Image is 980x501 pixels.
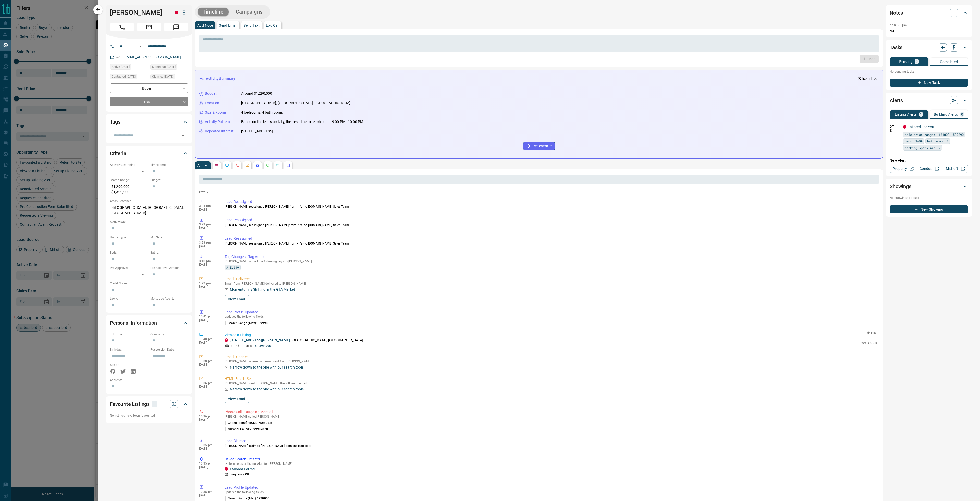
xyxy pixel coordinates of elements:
[961,113,963,116] p: 0
[225,321,269,325] p: Search Range (Max) :
[199,285,217,289] p: [DATE]
[255,163,260,167] svg: Listing Alerts
[257,497,269,500] span: 1290000
[199,385,217,388] p: [DATE]
[150,235,188,240] p: Min Size:
[890,68,968,76] p: No pending tasks
[257,321,269,325] span: 1399900
[110,203,188,217] p: [GEOGRAPHIC_DATA], [GEOGRAPHIC_DATA], [GEOGRAPHIC_DATA]
[266,23,279,27] p: Log Call
[225,332,877,338] p: Viewed a Listing
[199,337,217,341] p: 10:40 pm
[110,378,188,382] p: Address:
[199,282,217,285] p: 1:22 pm
[150,347,188,352] p: Possession Date:
[110,332,148,337] p: Job Title:
[235,163,239,167] svg: Calls
[225,204,877,209] p: [PERSON_NAME] reassigned [PERSON_NAME] from -n/a- to
[225,217,877,223] p: Lead Reassigned
[942,165,968,173] a: Mr.Loft
[908,125,934,129] a: Tailored For You
[276,163,280,167] svg: Opportunities
[205,100,219,106] p: Location
[890,124,900,129] p: Off
[215,163,219,167] svg: Notes
[225,427,268,431] p: Number Called:
[862,77,872,81] p: [DATE]
[890,79,968,87] button: New Task
[110,116,188,128] div: Tags
[199,465,217,469] p: [DATE]
[198,8,229,16] button: Timeline
[150,332,188,337] p: Company:
[150,266,188,270] p: Pre-Approval Amount:
[150,178,188,182] p: Budget:
[199,226,217,230] p: [DATE]
[199,418,217,422] p: [DATE]
[308,242,349,245] span: [DOMAIN_NAME] Sales Team
[250,427,268,431] span: 2899907878
[225,395,249,403] button: View Email
[225,163,229,167] svg: Lead Browsing Activity
[890,182,911,190] h2: Showings
[110,163,148,167] p: Actively Searching:
[225,223,877,227] p: [PERSON_NAME] reassigned [PERSON_NAME] from -n/a- to
[137,43,143,50] button: Open
[199,245,217,248] p: [DATE]
[225,409,877,415] p: Phone Call - Outgoing Manual
[225,485,877,490] p: Lead Profile Updated
[225,376,877,382] p: HTML Email - Sent
[241,100,350,106] p: [GEOGRAPHIC_DATA], [GEOGRAPHIC_DATA] - [GEOGRAPHIC_DATA]
[241,344,242,348] p: 2
[110,347,148,352] p: Birthday:
[230,365,304,370] p: Narrow down to the one with our search tools
[199,341,217,345] p: [DATE]
[231,8,268,16] button: Campaigns
[206,76,235,81] p: Activity Summary
[225,236,877,241] p: Lead Reassigned
[205,91,217,96] p: Budget
[110,83,188,93] div: Buyer
[890,9,903,17] h2: Notes
[110,413,188,418] p: No listings have been favourited
[110,319,157,327] h2: Personal Information
[225,354,877,360] p: Email - Opened
[199,259,217,263] p: 3:10 pm
[110,8,167,17] h1: [PERSON_NAME]
[225,382,877,385] p: [PERSON_NAME] sent [PERSON_NAME] the following email
[205,129,234,134] p: Repeated Interest
[241,119,363,125] p: Based on the lead's activity, the best time to reach out is: 9:00 PM - 10:00 PM
[246,344,252,348] p: - sqft
[199,381,217,385] p: 10:36 pm
[225,444,877,448] p: [PERSON_NAME] claimed [PERSON_NAME] from the lead pool
[199,318,217,322] p: [DATE]
[905,139,923,144] span: beds: 3-99
[110,182,148,196] p: $1,290,000 - $1,399,900
[225,254,877,260] p: Tag Changes - Tag Added
[245,163,249,167] svg: Emails
[225,315,877,319] p: updated the following fields:
[231,344,232,348] p: 3
[150,250,188,255] p: Baths:
[199,443,217,447] p: 10:35 pm
[225,457,877,462] p: Saved Search Created
[266,163,270,167] svg: Requests
[150,296,188,301] p: Mortgage Agent:
[890,180,968,192] div: Showings
[864,331,879,335] button: Pin
[110,199,188,203] p: Areas Searched:
[225,199,877,204] p: Lead Reassigned
[225,282,877,285] p: Email from [PERSON_NAME] delivered to [PERSON_NAME]
[110,266,148,270] p: Pre-Approved:
[199,241,217,245] p: 3:23 pm
[890,129,893,132] svg: Push Notification Only
[905,145,940,150] span: parking spots min: 2
[895,113,917,116] p: Listing Alerts
[199,208,217,211] p: [DATE]
[225,496,269,501] p: Search Range (Max) :
[110,23,134,31] span: Call
[110,296,148,301] p: Lawyer:
[927,139,949,144] span: bathrooms: 2
[197,164,201,167] p: All
[199,74,879,83] div: Activity Summary[DATE]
